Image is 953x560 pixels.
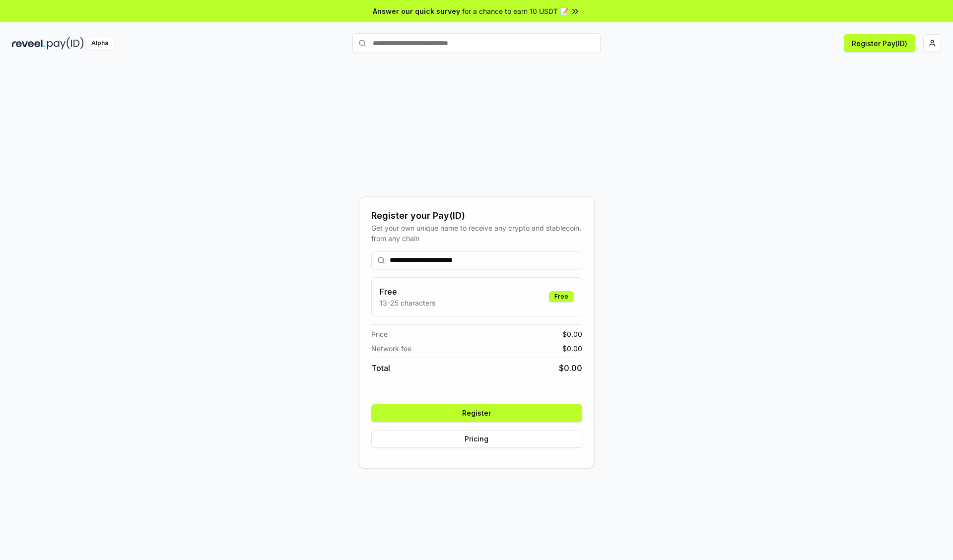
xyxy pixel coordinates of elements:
[47,37,84,50] img: pay_id
[12,37,45,50] img: reveel_dark
[380,286,435,298] h3: Free
[380,298,435,308] p: 13-25 characters
[562,343,582,354] span: $ 0.00
[559,362,582,374] span: $ 0.00
[373,6,460,16] span: Answer our quick survey
[549,291,574,302] div: Free
[371,329,388,339] span: Price
[462,6,568,16] span: for a chance to earn 10 USDT 📝
[86,37,114,50] div: Alpha
[562,329,582,339] span: $ 0.00
[371,343,411,354] span: Network fee
[371,430,582,448] button: Pricing
[371,209,582,223] div: Register your Pay(ID)
[371,223,582,244] div: Get your own unique name to receive any crypto and stablecoin, from any chain
[371,362,390,374] span: Total
[371,404,582,422] button: Register
[844,34,915,52] button: Register Pay(ID)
